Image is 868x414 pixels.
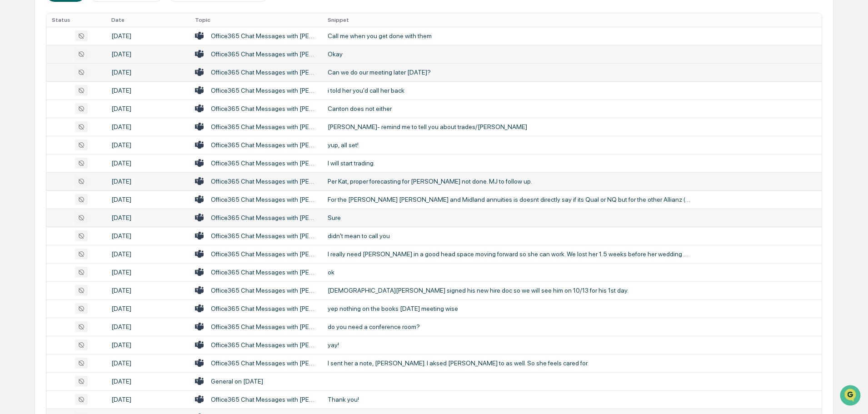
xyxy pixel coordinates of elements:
div: 🖐️ [9,115,16,123]
div: [DATE] [111,341,184,349]
div: Office365 Chat Messages with [PERSON_NAME], [PERSON_NAME] on [DATE] [211,214,317,221]
div: Can we do our meeting later [DATE]? [328,69,691,76]
div: Office365 Chat Messages with [PERSON_NAME], [PERSON_NAME], [PERSON_NAME] on [DATE] [211,359,317,367]
div: [DATE] [111,69,184,76]
div: [DATE] [111,141,184,149]
div: Start new chat [31,70,149,79]
div: Thank you! [328,396,691,403]
div: [DATE] [111,269,184,276]
a: Powered byPylon [64,154,110,161]
div: [DATE] [111,305,184,312]
div: Office365 Chat Messages with [PERSON_NAME], [PERSON_NAME], [PERSON_NAME], [PERSON_NAME], [PERSON_... [211,105,317,112]
div: Office365 Chat Messages with [PERSON_NAME], [PERSON_NAME] on [DATE] [211,123,317,130]
div: [DATE] [111,378,184,385]
div: [DATE] [111,359,184,367]
span: Attestations [75,115,113,124]
div: [DATE] [111,123,184,130]
div: I really need [PERSON_NAME] in a good head space moving forward so she can work. We lost her 1.5 ... [328,250,691,258]
div: I will start trading. [328,160,691,167]
a: 🖐️Preclearance [5,111,62,127]
div: yep nothing on the books [DATE] meeting wise [328,305,691,312]
div: Call me when you get done with them [328,32,691,40]
th: Snippet [322,13,822,27]
iframe: Open customer support [839,384,863,409]
div: [DATE] [111,32,184,40]
div: Office365 Chat Messages with [PERSON_NAME], [PERSON_NAME] on [DATE] [211,396,317,403]
div: Office365 Chat Messages with [PERSON_NAME], [PERSON_NAME] [PERSON_NAME] on [DATE] [211,160,317,167]
div: Office365 Chat Messages with [PERSON_NAME], [PERSON_NAME] on [DATE] [211,69,317,76]
div: didn't mean to call you [328,232,691,239]
div: [DATE] [111,214,184,221]
th: Date [106,13,190,27]
div: [DATE] [111,178,184,185]
div: Office365 Chat Messages with [PERSON_NAME], [PERSON_NAME] on [DATE] [211,269,317,276]
div: [DEMOGRAPHIC_DATA][PERSON_NAME] signed his new hire doc so we will see him on 10/13 for his 1st day. [328,287,691,294]
div: 🗄️ [66,115,73,123]
img: 1746055101610-c473b297-6a78-478c-a979-82029cc54cd1 [9,70,25,86]
div: yay! [328,341,691,349]
div: Office365 Chat Messages with [PERSON_NAME], [PERSON_NAME] on [DATE] [211,87,317,94]
div: [DATE] [111,323,184,330]
div: Canton does not either [328,105,691,112]
div: We're available if you need us! [31,79,115,86]
div: yup, all set! [328,141,691,149]
div: Office365 Chat Messages with [PERSON_NAME], [PERSON_NAME] on [DATE] [211,32,317,40]
div: [DATE] [111,250,184,258]
button: Start new chat [155,72,165,83]
a: 🗄️Attestations [62,111,116,127]
div: For the [PERSON_NAME] [PERSON_NAME] and Midland annuities is doesnt directly say if its Qual or N... [328,196,691,203]
div: Sure [328,214,691,221]
div: Office365 Chat Messages with [PERSON_NAME], [PERSON_NAME] on [DATE] [211,196,317,203]
div: [DATE] [111,50,184,58]
div: Office365 Chat Messages with [PERSON_NAME], [PERSON_NAME] on [DATE] [211,232,317,239]
div: Office365 Chat Messages with [PERSON_NAME], [PERSON_NAME] on [DATE] [211,141,317,149]
div: I sent her a note, [PERSON_NAME]. I aksed [PERSON_NAME] to as well. So she feels cared for. [328,359,691,367]
div: [DATE] [111,396,184,403]
div: Office365 Chat Messages with [PERSON_NAME], [PERSON_NAME], [PERSON_NAME] on [DATE] [211,305,317,312]
div: [DATE] [111,287,184,294]
div: i told her you'd call her back [328,87,691,94]
div: [DATE] [111,196,184,203]
th: Topic [190,13,322,27]
div: [DATE] [111,232,184,239]
div: ok [328,269,691,276]
div: do you need a conference room? [328,323,691,330]
div: [PERSON_NAME]- remind me to tell you about trades/[PERSON_NAME] [328,123,691,130]
div: Office365 Chat Messages with [PERSON_NAME], [PERSON_NAME], [PERSON_NAME] on [DATE] [211,323,317,330]
div: Office365 Chat Messages with [PERSON_NAME], [PERSON_NAME], [PERSON_NAME], [PERSON_NAME], [PERSON_... [211,287,317,294]
div: [DATE] [111,87,184,94]
div: Office365 Chat Messages with [PERSON_NAME], [PERSON_NAME] on [DATE] [211,341,317,349]
span: Data Lookup [18,132,57,141]
div: Office365 Chat Messages with [PERSON_NAME], [PERSON_NAME] on [DATE] [211,50,317,58]
div: [DATE] [111,160,184,167]
span: Pylon [90,154,110,161]
div: Okay [328,50,691,58]
a: 🔎Data Lookup [5,128,61,145]
span: Preclearance [18,115,59,124]
div: 🔎 [9,133,16,140]
th: Status [46,13,105,27]
div: Office365 Chat Messages with [PERSON_NAME], [PERSON_NAME], [PERSON_NAME], [PERSON_NAME], [PERSON_... [211,250,317,258]
div: Per Kat, proper forecasting for [PERSON_NAME] not done. MJ to follow up. [328,178,691,185]
div: Office365 Chat Messages with [PERSON_NAME], [PERSON_NAME], [PERSON_NAME], [PERSON_NAME], [PERSON_... [211,178,317,185]
p: How can we help? [9,19,165,34]
div: General on [DATE] [211,378,263,385]
div: [DATE] [111,105,184,112]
